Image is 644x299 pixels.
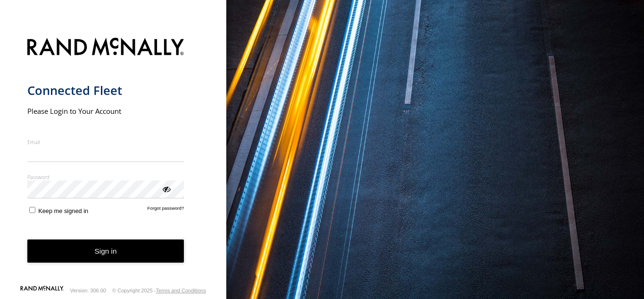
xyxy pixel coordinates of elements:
div: © Copyright 2025 - [112,288,206,293]
label: Password [27,173,184,180]
input: Keep me signed in [29,207,35,213]
label: Email [27,138,184,145]
form: main [27,32,199,285]
button: Sign in [27,239,184,263]
img: Rand McNally [27,36,184,60]
div: Version: 306.00 [70,288,106,293]
a: Forgot password? [148,205,184,214]
span: Keep me signed in [38,207,88,214]
h1: Connected Fleet [27,83,184,98]
div: ViewPassword [161,184,171,193]
h2: Please Login to Your Account [27,106,184,116]
a: Terms and Conditions [156,288,206,293]
a: Visit our Website [20,286,64,295]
